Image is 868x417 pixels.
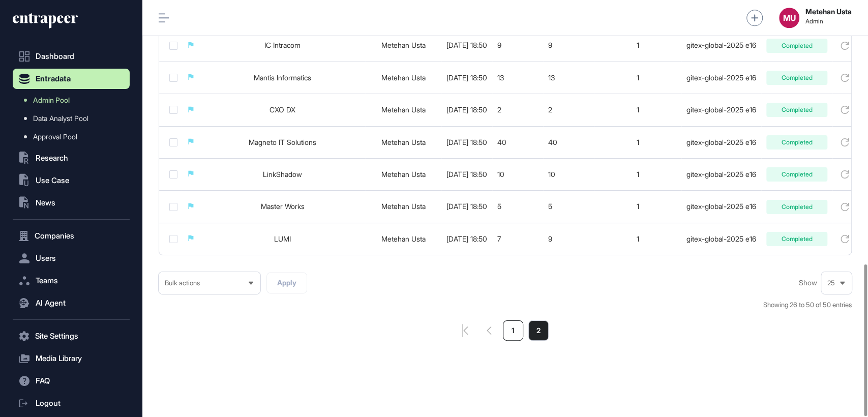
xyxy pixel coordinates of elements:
[497,41,538,49] div: 9
[805,8,852,16] strong: Metehan Usta
[381,138,426,146] a: Metehan Usta
[18,109,130,128] a: Data Analyst Pool
[249,138,316,146] a: Magneto IT Solutions
[35,232,74,240] span: Companies
[548,74,589,82] div: 13
[766,200,827,214] div: Completed
[13,326,130,346] button: Site Settings
[497,74,538,82] div: 13
[264,41,301,49] a: IC Intracom
[528,320,549,341] a: 2
[36,399,61,407] span: Logout
[548,235,589,243] div: 9
[497,138,538,146] div: 40
[686,106,756,114] div: gitex-global-2025 e16
[381,105,426,114] a: Metehan Usta
[381,202,426,211] a: Metehan Usta
[497,202,538,211] div: 5
[13,46,130,67] a: Dashboard
[18,128,130,146] a: Approval Pool
[446,202,487,211] div: [DATE] 18:50
[487,326,492,335] a: pagination-prev-button
[766,103,827,117] div: Completed
[36,299,66,307] span: AI Agent
[263,170,302,178] a: LinkShadow
[18,91,130,109] a: Admin Pool
[766,71,827,85] div: Completed
[805,18,852,25] span: Admin
[261,202,305,211] a: Master Works
[13,193,130,213] button: News
[35,332,78,340] span: Site Settings
[548,170,589,178] div: 10
[686,41,756,49] div: gitex-global-2025 e16
[548,202,589,211] div: 5
[274,234,291,243] a: LUMI
[13,293,130,313] button: AI Agent
[165,279,200,287] span: Bulk actions
[13,248,130,269] button: Users
[270,105,295,114] a: CXO DX
[13,348,130,369] button: Media Library
[599,235,676,243] div: 1
[763,300,852,310] div: Showing 26 to 50 of 50 entries
[36,75,71,83] span: Entradata
[686,170,756,178] div: gitex-global-2025 e16
[497,170,538,178] div: 10
[13,393,130,413] a: Logout
[766,39,827,53] div: Completed
[686,138,756,146] div: gitex-global-2025 e16
[36,199,55,207] span: News
[599,138,676,146] div: 1
[548,106,589,114] div: 2
[446,41,487,49] div: [DATE] 18:50
[779,8,799,28] button: MU
[599,202,676,211] div: 1
[33,96,70,104] span: Admin Pool
[36,154,68,162] span: Research
[13,271,130,291] button: Teams
[33,114,88,123] span: Data Analyst Pool
[36,176,69,185] span: Use Case
[446,106,487,114] div: [DATE] 18:50
[36,52,74,61] span: Dashboard
[686,202,756,211] div: gitex-global-2025 e16
[766,167,827,182] div: Completed
[381,234,426,243] a: Metehan Usta
[548,138,589,146] div: 40
[446,74,487,82] div: [DATE] 18:50
[381,73,426,82] a: Metehan Usta
[13,148,130,168] button: Research
[686,74,756,82] div: gitex-global-2025 e16
[13,69,130,89] button: Entradata
[462,324,468,337] a: pagination-first-page-button
[446,235,487,243] div: [DATE] 18:50
[381,41,426,49] a: Metehan Usta
[254,73,311,82] a: Mantis Informatics
[686,235,756,243] div: gitex-global-2025 e16
[799,279,817,287] span: Show
[599,74,676,82] div: 1
[381,170,426,178] a: Metehan Usta
[766,232,827,246] div: Completed
[13,170,130,191] button: Use Case
[36,277,58,285] span: Teams
[36,254,56,262] span: Users
[36,354,82,363] span: Media Library
[446,138,487,146] div: [DATE] 18:50
[503,320,523,341] a: 1
[827,279,835,287] span: 25
[599,106,676,114] div: 1
[599,170,676,178] div: 1
[497,106,538,114] div: 2
[766,135,827,150] div: Completed
[548,41,589,49] div: 9
[13,371,130,391] button: FAQ
[36,377,50,385] span: FAQ
[497,235,538,243] div: 7
[599,41,676,49] div: 1
[13,226,130,246] button: Companies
